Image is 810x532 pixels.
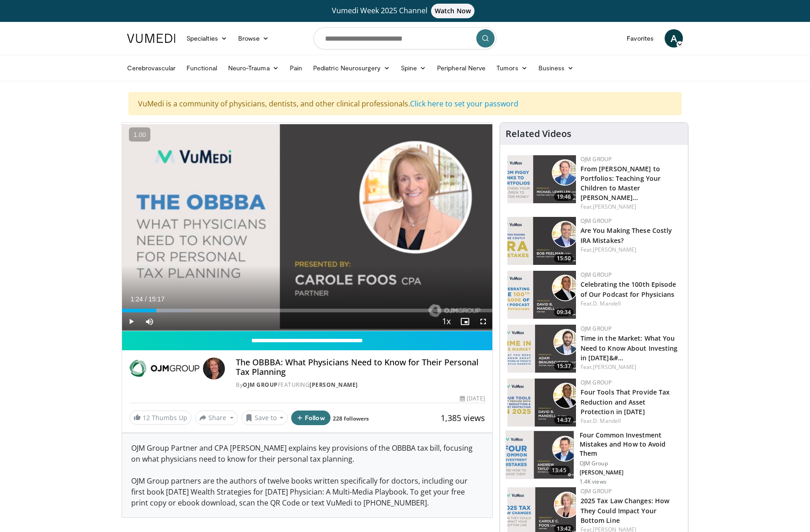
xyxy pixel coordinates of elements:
[580,469,682,476] p: [PERSON_NAME]
[507,217,576,265] img: 4b415aee-9520-4d6f-a1e1-8e5e22de4108.150x105_q85_crop-smart_upscale.jpg
[581,280,677,298] a: Celebrating the 100th Episode of Our Podcast for Physicians
[621,29,659,47] a: Favorites
[460,395,485,403] div: [DATE]
[548,466,570,475] span: 13:45
[580,460,682,467] p: OJM Group
[533,59,580,77] a: Business
[122,309,492,312] div: Progress Bar
[507,379,576,427] a: 14:37
[181,29,233,47] a: Specialties
[128,4,682,18] a: Vumedi Week 2025 ChannelWatch Now
[145,295,147,303] span: /
[581,334,678,362] a: Time in the Market: What You Need to Know About Investing in [DATE]&#…
[581,388,670,416] a: Four Tools That Provide Tax Reduction and Asset Protection in [DATE]
[507,379,576,427] img: 6704c0a6-4d74-4e2e-aaba-7698dfbc586a.150x105_q85_crop-smart_upscale.jpg
[593,363,636,371] a: [PERSON_NAME]
[506,431,682,485] a: 13:45 Four Common Investment Mistakes and How to Avoid Them OJM Group [PERSON_NAME] 1.4K views
[554,308,574,316] span: 09:34
[140,312,159,331] button: Mute
[314,27,496,49] input: Search topics, interventions
[431,4,474,18] span: Watch Now
[554,193,574,201] span: 19:46
[410,99,518,109] a: Click here to set your password
[581,379,612,386] a: OJM Group
[581,300,681,308] div: Feat.
[507,271,576,319] a: 09:34
[665,29,683,47] a: A
[437,312,456,331] button: Playback Rate
[432,59,491,77] a: Peripheral Nerve
[491,59,533,77] a: Tumors
[507,155,576,203] a: 19:46
[474,312,492,331] button: Fullscreen
[195,411,238,425] button: Share
[130,295,143,303] span: 1:24
[581,155,612,163] a: OJM Group
[284,59,308,77] a: Pain
[129,411,192,425] a: 12 Thumbs Up
[581,496,670,524] a: 2025 Tax Law Changes: How They Could Impact Your Bottom Line
[441,412,485,423] span: 1,385 views
[581,363,681,371] div: Feat.
[233,29,275,47] a: Browse
[333,415,369,422] a: 228 followers
[203,358,225,379] img: Avatar
[507,217,576,265] a: 15:50
[128,92,682,115] div: VuMedi is a community of physicians, dentists, and other clinical professionals.
[593,203,636,211] a: [PERSON_NAME]
[581,226,672,244] a: Are You Making These Costly IRA Mistakes?
[506,128,571,139] h4: Related Videos
[581,271,612,279] a: OJM Group
[308,59,395,77] a: Pediatric Neurosurgery
[554,362,574,370] span: 15:37
[122,312,140,331] button: Play
[554,416,574,424] span: 14:37
[507,325,576,373] img: cfc453be-3f74-41d3-a301-0743b7c46f05.150x105_q85_crop-smart_upscale.jpg
[143,413,150,422] span: 12
[127,34,176,43] img: VuMedi Logo
[581,325,612,332] a: OJM Group
[580,431,682,458] h3: Four Common Investment Mistakes and How to Avoid Them
[236,358,485,377] h4: The OBBBA: What Physicians Need to Know for Their Personal Tax Planning
[554,254,574,263] span: 15:50
[181,59,223,77] a: Functional
[309,381,358,389] a: [PERSON_NAME]
[236,381,485,389] div: By FEATURING
[593,417,621,425] a: D. Mandell
[243,381,278,389] a: OJM Group
[122,433,492,517] div: OJM Group Partner and CPA [PERSON_NAME] explains key provisions of the OBBBA tax bill, focusing o...
[456,312,474,331] button: Enable picture-in-picture mode
[581,164,661,202] a: From [PERSON_NAME] to Portfolios: Teaching Your Children to Master [PERSON_NAME]…
[149,295,165,303] span: 15:17
[593,246,636,253] a: [PERSON_NAME]
[581,487,612,495] a: OJM Group
[507,271,576,319] img: 7438bed5-bde3-4519-9543-24a8eadaa1c2.150x105_q85_crop-smart_upscale.jpg
[580,478,607,485] p: 1.4K views
[223,59,284,77] a: Neuro-Trauma
[581,217,612,225] a: OJM Group
[507,325,576,373] a: 15:37
[395,59,432,77] a: Spine
[506,431,574,479] img: f90543b2-11a1-4aab-98f1-82dfa77c6314.png.150x105_q85_crop-smart_upscale.png
[241,411,288,425] button: Save to
[581,417,681,425] div: Feat.
[129,358,199,379] img: OJM Group
[122,59,181,77] a: Cerebrovascular
[581,203,681,211] div: Feat.
[291,411,330,425] button: Follow
[593,300,621,307] a: D. Mandell
[122,123,492,331] video-js: Video Player
[507,155,576,203] img: 282c92bf-9480-4465-9a17-aeac8df0c943.150x105_q85_crop-smart_upscale.jpg
[581,246,681,254] div: Feat.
